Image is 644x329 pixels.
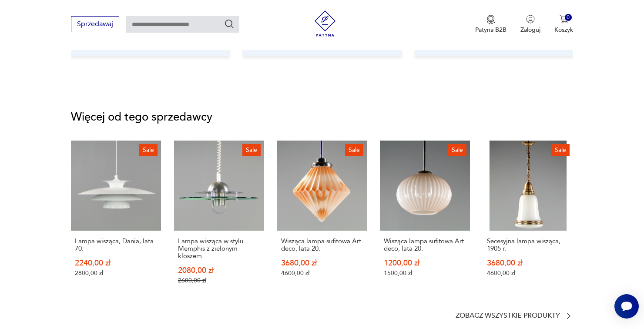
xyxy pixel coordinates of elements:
[75,259,157,267] p: 2240,00 zł
[281,259,363,267] p: 3680,00 zł
[614,294,639,319] iframe: Smartsupp widget button
[75,269,157,277] p: 2800,00 zł
[475,15,506,34] button: Patyna B2B
[526,15,535,23] img: Ikonka użytkownika
[483,141,573,301] a: SaleSecesyjna lampa wisząca, 1905 r.Secesyjna lampa wisząca, 1905 r.3680,00 zł4600,00 zł
[380,141,470,301] a: SaleWisząca lampa sufitowa Art deco, lata 20.Wisząca lampa sufitowa Art deco, lata 20.1200,00 zł1...
[281,269,363,277] p: 4600,00 zł
[456,313,560,319] p: Zobacz wszystkie produkty
[487,269,569,277] p: 4600,00 zł
[560,15,568,23] img: Ikona koszyka
[71,112,573,122] p: Więcej od tego sprzedawcy
[384,269,466,277] p: 1500,00 zł
[565,14,572,21] div: 0
[224,19,235,29] button: Szukaj
[174,141,264,301] a: SaleLampa wisząca w stylu Memphis z zielonym kloszem.Lampa wisząca w stylu Memphis z zielonym klo...
[486,15,495,24] img: Ikona medalu
[71,141,161,301] a: SaleLampa wisząca, Dania, lata 70.Lampa wisząca, Dania, lata 70.2240,00 zł2800,00 zł
[384,238,466,252] p: Wisząca lampa sufitowa Art deco, lata 20.
[178,277,260,284] p: 2600,00 zł
[520,15,540,34] button: Zaloguj
[475,26,506,34] p: Patyna B2B
[487,259,569,267] p: 3680,00 zł
[75,238,157,252] p: Lampa wisząca, Dania, lata 70.
[71,22,119,28] a: Sprzedawaj
[554,26,573,34] p: Koszyk
[312,10,338,37] img: Patyna - sklep z meblami i dekoracjami vintage
[384,259,466,267] p: 1200,00 zł
[178,267,260,274] p: 2080,00 zł
[456,312,573,320] a: Zobacz wszystkie produkty
[475,15,506,34] a: Ikona medaluPatyna B2B
[554,15,573,34] button: 0Koszyk
[520,26,540,34] p: Zaloguj
[487,238,569,252] p: Secesyjna lampa wisząca, 1905 r.
[71,16,119,32] button: Sprzedawaj
[178,238,260,260] p: Lampa wisząca w stylu Memphis z zielonym kloszem.
[281,238,363,252] p: Wisząca lampa sufitowa Art deco, lata 20.
[277,141,367,301] a: SaleWisząca lampa sufitowa Art deco, lata 20.Wisząca lampa sufitowa Art deco, lata 20.3680,00 zł4...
